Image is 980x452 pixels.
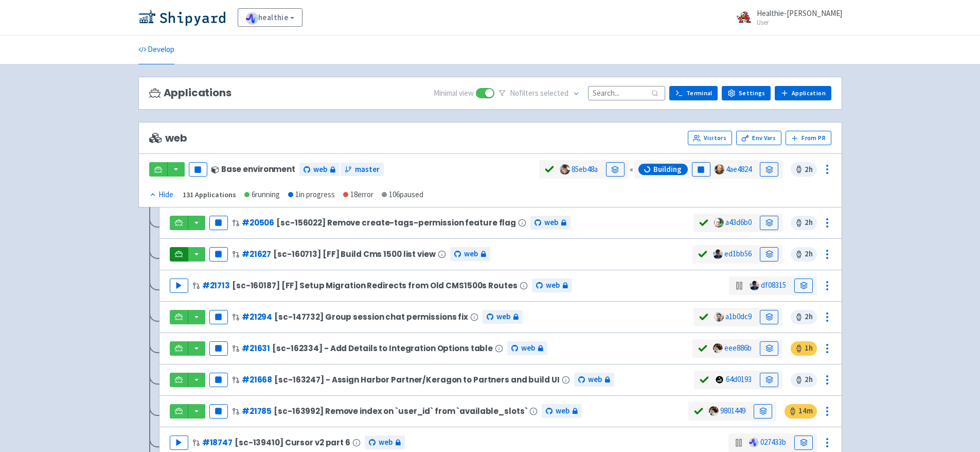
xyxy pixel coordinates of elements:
span: web [464,248,478,260]
a: master [341,163,384,177]
button: Hide [149,189,174,201]
div: 18 error [343,189,373,201]
span: [sc-147732] Group session chat permissions fix [274,312,468,321]
span: Minimal view [434,88,474,99]
a: eee886b [724,343,752,353]
button: Pause [209,373,228,387]
a: healthie [238,8,303,27]
a: df08315 [761,280,786,290]
span: web [544,217,558,229]
span: web [149,132,187,144]
span: master [355,164,380,176]
button: Pause [692,162,710,177]
a: web [299,163,340,177]
a: #21668 [242,374,272,385]
a: Application [775,86,831,100]
span: selected [540,88,568,98]
a: #21294 [242,311,272,322]
button: Pause [209,341,228,356]
button: Pause [209,404,228,419]
a: web [532,279,572,292]
button: Pause [209,247,228,262]
a: Healthie-[PERSON_NAME] User [730,9,842,26]
span: 2 h [791,310,817,324]
a: #21713 [202,280,230,291]
div: Hide [149,189,173,201]
a: ed1bb56 [724,249,752,258]
span: web [379,437,393,448]
span: 2 h [791,247,817,262]
a: #21785 [242,406,272,416]
div: 1 in progress [288,189,335,201]
a: #21627 [242,249,271,259]
span: web [556,405,569,417]
button: Play [170,279,188,293]
a: a1b0dc9 [725,311,752,321]
a: Env Vars [736,131,781,145]
span: 2 h [791,216,817,230]
a: web [507,341,547,355]
div: 131 Applications [183,189,236,201]
small: User [757,19,842,26]
a: Settings [722,86,771,100]
div: « [630,164,633,176]
span: [sc-160713] [FF] Build Cms 1500 list view [273,250,435,258]
div: 106 paused [382,189,423,201]
a: web [365,436,405,449]
span: [sc-160187] [FF] Setup Migration Redirects from Old CMS1500s Routes [232,281,517,290]
button: Pause [209,216,228,230]
span: 2 h [791,373,817,387]
button: From PR [786,131,831,145]
a: web [574,373,614,387]
span: web [496,311,510,323]
span: [sc-163247] - Assign Harbor Partner/Keragon to Partners and build UI [274,375,559,384]
a: web [483,310,523,324]
div: 6 running [244,189,280,201]
a: 64d0193 [726,374,752,384]
span: 14 m [785,404,817,419]
a: 9801449 [720,406,745,415]
a: web [450,247,490,261]
span: [sc-162334] - Add Details to Integration Options table [272,344,493,353]
span: web [313,164,327,176]
a: Visitors [688,131,732,145]
span: Building [653,164,682,175]
a: #21631 [242,343,270,354]
a: 85eb48a [572,164,598,174]
div: Base environment [211,165,295,173]
button: Play [170,436,188,450]
a: web [530,216,571,230]
span: [sc-139410] Cursor v2 part 6 [235,438,350,447]
button: Pause [189,162,207,177]
a: Develop [138,36,174,64]
a: 027433b [760,437,786,447]
a: #20506 [242,217,274,228]
span: web [588,374,602,386]
a: a43d6b0 [725,217,752,227]
a: Terminal [669,86,718,100]
span: No filter s [510,88,568,99]
span: web [546,280,560,291]
span: Healthie-[PERSON_NAME] [757,8,842,18]
span: 2 h [791,162,817,177]
h3: Applications [149,87,231,99]
span: web [521,342,535,354]
span: [sc-156022] Remove create-tags-permission feature flag [276,218,516,227]
input: Search... [588,86,665,100]
a: web [542,404,582,418]
span: [sc-163992] Remove index on `user_id` from `available_slots` [274,407,527,415]
img: Shipyard logo [138,9,225,26]
button: Pause [209,310,228,324]
span: 1 h [791,341,817,356]
a: #18747 [202,437,233,448]
a: 4ae4824 [726,164,752,174]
